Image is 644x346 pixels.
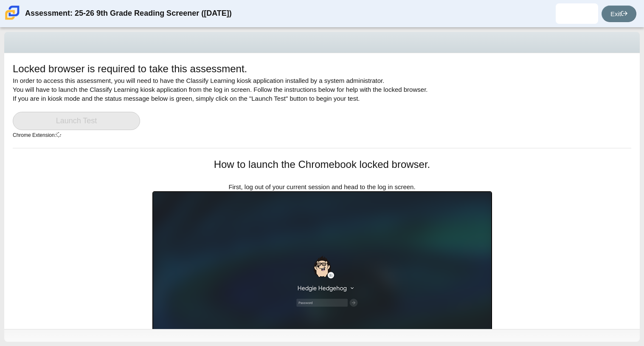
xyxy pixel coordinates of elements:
a: Exit [602,6,636,22]
div: In order to access this assessment, you will need to have the Classify Learning kiosk application... [13,62,631,148]
img: Carmen School of Science & Technology [3,4,21,22]
h1: How to launch the Chromebook locked browser. [152,157,492,172]
a: Launch Test [13,112,140,130]
div: Assessment: 25-26 9th Grade Reading Screener ([DATE]) [25,3,232,24]
img: samone.robertson.2wJZEt [570,7,584,20]
h1: Locked browser is required to take this assessment. [13,62,247,76]
a: Carmen School of Science & Technology [3,16,21,23]
small: Chrome Extension: [13,132,61,138]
